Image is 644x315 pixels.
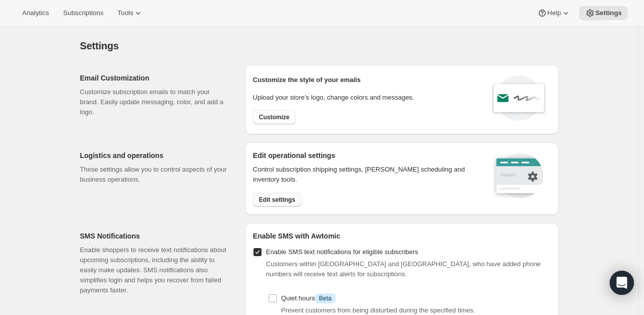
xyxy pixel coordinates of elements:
span: Tools [117,9,133,17]
button: Edit settings [253,193,301,207]
span: Settings [595,9,622,17]
span: Prevent customers from being disturbed during the specified times. [281,306,475,314]
span: Enable SMS text notifications for eligible subscribers [266,248,418,256]
p: Customize the style of your emails [253,75,361,85]
h2: Email Customization [80,73,229,83]
div: Open Intercom Messenger [610,271,634,295]
h2: SMS Notifications [80,231,229,241]
span: Settings [80,40,119,51]
span: Help [547,9,561,17]
h2: Enable SMS with Awtomic [253,231,551,241]
h2: Logistics and operations [80,150,229,161]
button: Analytics [16,6,55,20]
button: Subscriptions [57,6,109,20]
p: These settings allow you to control aspects of your business operations. [80,165,229,185]
span: Customers within [GEOGRAPHIC_DATA] and [GEOGRAPHIC_DATA], who have added phone numbers will recei... [266,260,541,278]
span: Quiet hours [281,294,336,302]
p: Upload your store’s logo, change colors and messages. [253,93,414,103]
span: Beta [319,294,332,302]
span: Subscriptions [63,9,103,17]
button: Help [531,6,577,20]
button: Customize [253,110,296,124]
p: Control subscription shipping settings, [PERSON_NAME] scheduling and inventory tools. [253,165,478,185]
span: Customize [259,113,290,121]
span: Analytics [22,9,49,17]
p: Customize subscription emails to match your brand. Easily update messaging, color, and add a logo. [80,87,229,117]
button: Settings [579,6,628,20]
span: Edit settings [259,196,295,204]
h2: Edit operational settings [253,150,478,161]
button: Tools [111,6,149,20]
p: Enable shoppers to receive text notifications about upcoming subscriptions, including the ability... [80,245,229,295]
